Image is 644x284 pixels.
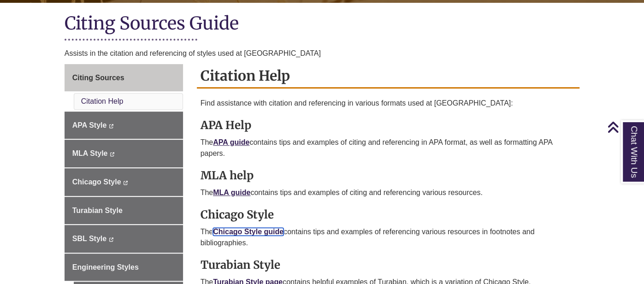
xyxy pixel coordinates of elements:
a: Citing Sources [65,64,183,92]
a: Citation Help [81,97,124,105]
i: This link opens in a new window [123,181,128,185]
strong: Turabian Style [201,258,280,272]
a: Chicago Style [65,168,183,196]
span: Assists in the citation and referencing of styles used at [GEOGRAPHIC_DATA] [65,49,321,57]
span: Citing Sources [72,74,124,82]
a: APA Style [65,112,183,139]
a: Chicago Style guide [213,228,284,236]
a: Turabian Style [65,197,183,225]
a: MLA guide [213,189,250,196]
p: The contains tips and examples of referencing various resources in footnotes and bibliographies. [201,226,576,248]
span: APA Style [72,121,107,129]
p: The contains tips and examples of citing and referencing in APA format, as well as formatting APA... [201,137,576,159]
i: This link opens in a new window [109,124,114,128]
strong: APA Help [201,118,251,132]
a: APA guide [213,138,249,146]
strong: Chicago Style [201,207,274,222]
span: MLA Style [72,149,108,157]
p: The contains tips and examples of citing and referencing various resources. [201,187,576,198]
i: This link opens in a new window [110,152,115,156]
a: Back to Top [607,121,642,133]
a: MLA Style [65,140,183,167]
h1: Citing Sources Guide [65,12,580,36]
span: Chicago Style [72,178,121,186]
p: Find assistance with citation and referencing in various formats used at [GEOGRAPHIC_DATA]: [201,98,576,109]
strong: MLA help [201,168,254,183]
i: This link opens in a new window [109,237,114,242]
span: SBL Style [72,235,106,243]
a: Engineering Styles [65,254,183,281]
a: SBL Style [65,225,183,253]
span: Turabian Style [72,207,123,214]
span: Engineering Styles [72,263,139,271]
h2: Citation Help [197,64,580,89]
